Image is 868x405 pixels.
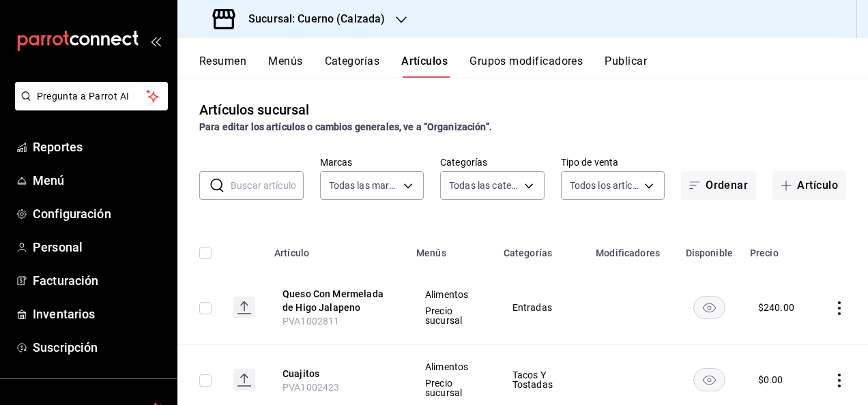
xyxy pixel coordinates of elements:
th: Modificadores [588,227,677,271]
span: PVA1002423 [283,382,340,393]
span: Alimentos [425,362,478,372]
a: Pregunta a Parrot AI [10,99,168,113]
label: Marcas [320,157,424,167]
span: Suscripción [33,338,166,357]
button: Pregunta a Parrot AI [15,82,168,110]
span: Precio sucursal [425,306,478,325]
button: Artículo [772,171,846,200]
span: Pregunta a Parrot AI [37,89,147,104]
th: Menús [408,227,495,271]
button: availability-product [693,368,725,391]
button: Resumen [199,55,246,78]
button: edit-product-location [283,287,392,314]
span: Personal [33,238,166,256]
button: open_drawer_menu [150,35,161,46]
button: Grupos modificadores [469,55,583,78]
label: Categorías [440,157,545,167]
div: navigation tabs [199,55,868,78]
label: Tipo de venta [561,157,665,167]
span: Todas las categorías, Sin categoría [449,179,519,192]
button: Artículos [401,55,448,78]
th: Disponible [677,227,742,271]
span: Entradas [512,303,570,312]
span: Todos los artículos [570,179,640,192]
span: Facturación [33,271,166,290]
button: Categorías [325,55,380,78]
button: Ordenar [681,171,756,200]
span: Reportes [33,138,166,156]
button: actions [833,301,846,315]
span: Configuración [33,205,166,223]
th: Artículo [266,227,408,271]
span: Inventarios [33,305,166,323]
span: Todas las marcas, Sin marca [329,179,399,192]
button: Publicar [605,55,647,78]
div: $ 0.00 [758,373,783,387]
strong: Para editar los artículos o cambios generales, ve a “Organización”. [199,121,492,132]
button: edit-product-location [283,367,392,380]
span: Menú [33,171,166,190]
span: Alimentos [425,290,478,299]
button: availability-product [693,296,725,319]
span: PVA1002811 [283,316,340,327]
span: Precio sucursal [425,378,478,397]
span: Tacos Y Tostadas [512,370,570,389]
input: Buscar artículo [231,172,304,199]
div: Artículos sucursal [199,100,309,120]
button: Menús [268,55,302,78]
th: Precio [742,227,816,271]
button: actions [833,374,846,387]
h3: Sucursal: Cuerno (Calzada) [237,11,385,27]
th: Categorías [495,227,588,271]
div: $ 240.00 [758,301,794,314]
